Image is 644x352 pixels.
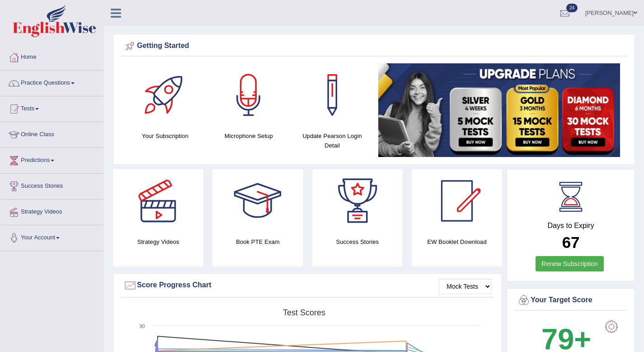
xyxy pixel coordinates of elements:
a: Your Account [0,225,103,248]
h4: Microphone Setup [212,131,286,141]
div: Score Progress Chart [123,279,492,292]
div: Your Target Score [517,294,625,307]
h4: Success Stories [312,237,403,247]
a: Home [0,45,103,67]
a: Strategy Videos [0,200,103,222]
img: small5.jpg [378,63,620,157]
h4: Book PTE Exam [212,237,303,247]
h4: Update Pearson Login Detail [295,131,370,150]
a: Success Stories [0,174,103,196]
tspan: Test scores [283,308,325,317]
h4: Your Subscription [128,131,202,141]
text: 90 [140,323,145,329]
a: Tests [0,96,103,119]
div: Getting Started [123,39,625,53]
h4: EW Booklet Download [412,237,502,247]
a: Renew Subscription [536,256,604,271]
span: 24 [566,4,578,12]
a: Practice Questions [0,71,103,93]
h4: Days to Expiry [517,222,625,230]
a: Online Class [0,122,103,145]
h4: Strategy Videos [113,237,203,247]
a: Predictions [0,148,103,171]
b: 67 [562,233,580,251]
